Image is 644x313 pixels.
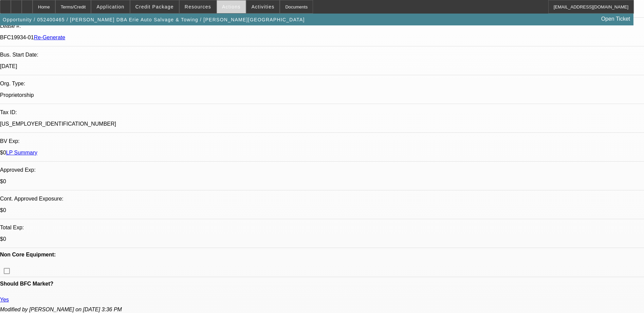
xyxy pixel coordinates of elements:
button: Credit Package [130,0,179,13]
span: Credit Package [135,4,174,9]
span: Resources [185,4,211,9]
span: Opportunity / 052400465 / [PERSON_NAME] DBA Erie Auto Salvage & Towing / [PERSON_NAME][GEOGRAPHIC... [3,17,305,22]
button: Actions [217,0,246,13]
a: LP Summary [6,150,37,155]
a: Open Ticket [599,13,633,25]
span: Activities [252,4,275,9]
button: Application [91,0,129,13]
span: Actions [222,4,241,9]
a: Re-Generate [34,35,66,40]
button: Resources [180,0,216,13]
span: Application [96,4,124,9]
button: Activities [246,0,280,13]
